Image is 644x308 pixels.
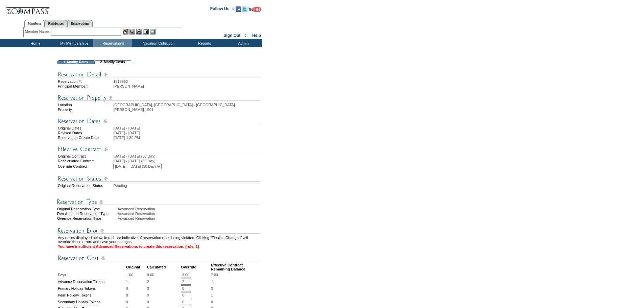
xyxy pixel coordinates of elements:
img: View [129,29,135,34]
td: Override Contract [58,164,113,169]
td: Location [58,103,113,107]
td: Home [15,39,54,47]
td: 1818952 [113,79,261,84]
img: Compass Home [6,2,50,16]
td: [GEOGRAPHIC_DATA], [GEOGRAPHIC_DATA] - [GEOGRAPHIC_DATA] [113,103,261,107]
div: Advanced Reservation [118,216,261,220]
img: b_edit.gif [123,29,128,34]
img: Reservation Errors [58,227,261,235]
a: Follow us on Twitter [242,8,247,13]
span: 7.00 [211,273,218,277]
img: Reservation Property [58,94,261,102]
td: Revised Dates [58,131,113,135]
td: 0 [147,292,180,298]
td: 1.00 [126,272,146,278]
td: Admin [223,39,262,47]
td: [DATE] - [DATE] [113,126,261,130]
div: Member Name: [25,29,51,34]
td: 1. Modify Dates [57,60,94,64]
td: Peak Holiday Tokens [58,292,125,298]
div: Advanced Reservation [118,207,261,211]
span: -1 [211,280,214,284]
span: 0 [211,300,213,304]
td: Original Reservation Status [58,184,113,188]
td: Pending [113,184,261,188]
a: Members [24,20,45,27]
img: Impersonate [136,29,142,34]
a: Become our fan on Facebook [236,8,241,13]
td: You have insufficient Advanced Reservations to create this reservation. [rule: 1] [58,244,261,248]
td: [PERSON_NAME] [113,84,261,88]
td: [PERSON_NAME] - 901 [113,108,261,112]
div: Advanced Reservation [118,212,261,216]
td: [DATE] 1:30 PM [113,136,261,140]
td: Reservation #: [58,79,113,84]
span: 0 [211,286,213,290]
td: 2. Modify Costs [94,60,131,64]
div: Override Reservation Type [57,216,117,220]
img: b_calculator.gif [150,29,156,34]
img: Effective Contract [58,145,261,153]
td: Primary Holiday Tokens [58,285,125,291]
td: 0 [147,285,180,291]
td: Effective Contract Remaining Balance [211,263,261,271]
img: Reservations [143,29,149,34]
td: Days [58,272,125,278]
td: 0 [147,299,180,305]
td: Original Contract [58,154,113,158]
td: Reservation Create Date [58,136,113,140]
td: Secondary Holiday Tokens [58,299,125,305]
td: Original Dates [58,126,113,130]
td: 1 [126,279,146,285]
a: Residences [45,20,67,27]
td: 2 [147,279,180,285]
div: Recalculated Reservation Type [57,212,117,216]
td: Follow Us :: [210,6,234,14]
div: Original Reservation Type [57,207,117,211]
td: Vacation Collection [132,39,184,47]
span: :: [245,33,248,38]
td: My Memberships [54,39,93,47]
span: 1 [211,293,213,297]
img: Reservation Detail [58,70,261,79]
a: Subscribe to our YouTube Channel [248,8,261,13]
td: Any errors displayed below, in red, are indicative of reservation rules being violated. Clicking ... [58,236,261,244]
td: Recalculated Contract [58,159,113,163]
td: 0 [126,299,146,305]
td: [DATE] - [DATE] [113,131,261,135]
td: Reservations [93,39,132,47]
td: Original [126,263,146,271]
td: Override [181,263,210,271]
img: Reservation Type [57,198,260,206]
img: Reservation Dates [58,117,261,125]
a: Reservations [67,20,93,27]
img: Follow us on Twitter [242,6,247,12]
td: 8.00 [147,272,180,278]
td: Reports [184,39,223,47]
td: [DATE] - [DATE] (30 Day) [113,159,261,163]
td: 0 [126,285,146,291]
td: 0 [126,292,146,298]
img: Reservation Status [58,174,261,183]
td: Principal Member: [58,84,113,88]
img: Reservation Cost [58,254,261,262]
td: Calculated [147,263,180,271]
img: Subscribe to our YouTube Channel [248,7,261,12]
td: [DATE] - [DATE] (30 Day) [113,154,261,158]
a: Help [252,33,261,38]
td: Advance Reservation Tokens [58,279,125,285]
td: Property [58,108,113,112]
img: Become our fan on Facebook [236,6,241,12]
a: Sign Out [223,33,240,38]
